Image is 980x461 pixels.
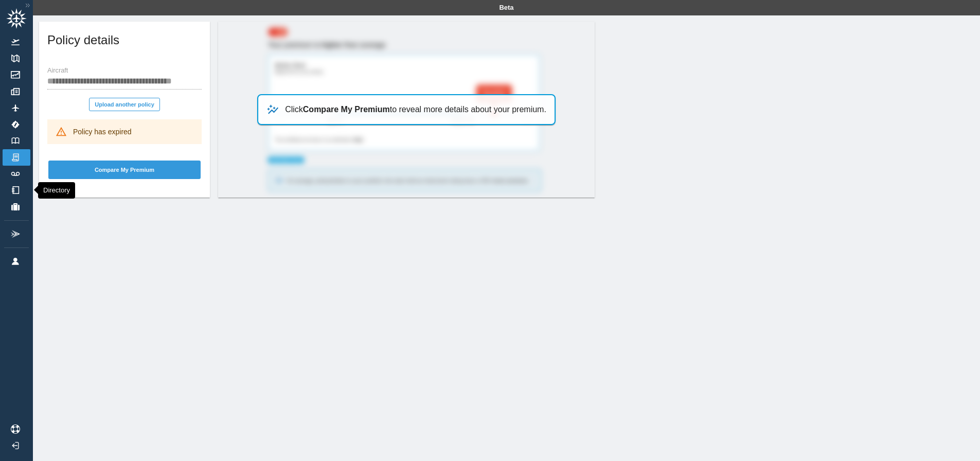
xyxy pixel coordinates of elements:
div: Policy details [39,22,210,63]
label: Aircraft [47,66,68,76]
button: Compare My Premium [48,161,201,179]
p: Click to reveal more details about your premium. [285,103,546,116]
img: uptrend-and-star-798e9c881b4915e3b082.svg [266,103,279,116]
b: Compare My Premium [303,105,390,114]
h5: Policy details [47,32,119,48]
button: Upload another policy [89,98,160,111]
div: Policy has expired [73,122,132,141]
